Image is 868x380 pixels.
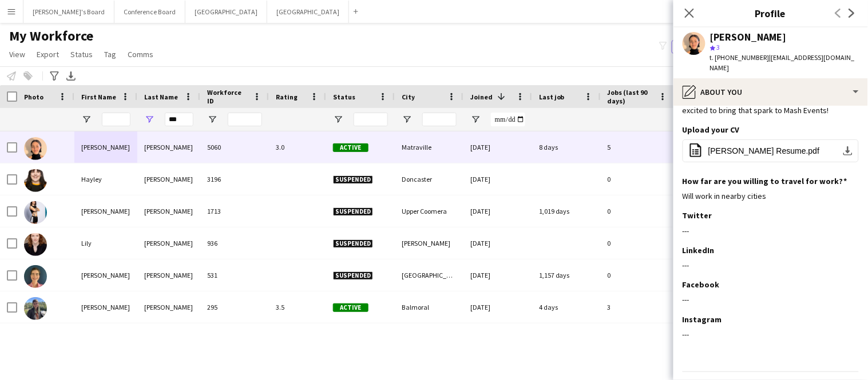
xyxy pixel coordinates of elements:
span: t. [PHONE_NUMBER] [710,53,770,62]
div: Upper Coomera [395,195,463,227]
span: Suspended [333,175,373,184]
div: --- [683,329,859,339]
div: --- [683,294,859,305]
div: Balmoral [395,291,463,323]
span: Photo [24,93,43,101]
span: [PERSON_NAME] Resume.pdf [708,146,820,155]
input: Workforce ID Filter Input [228,113,262,126]
div: [GEOGRAPHIC_DATA] [395,259,463,291]
input: City Filter Input [422,113,457,126]
div: [PERSON_NAME] [74,195,137,227]
h3: LinkedIn [683,245,715,255]
img: Stephanie Cox [24,265,47,288]
input: Status Filter Input [354,113,388,126]
img: Ilana Cox [24,297,47,320]
div: Will work in nearby cities [683,191,859,201]
span: Comms [128,49,153,59]
h3: Profile [673,6,868,21]
div: 0 [601,259,675,291]
button: [GEOGRAPHIC_DATA] [267,1,349,23]
div: Hayley [74,163,137,195]
div: 5060 [200,131,269,163]
div: 3 [601,291,675,323]
span: Active [333,303,368,312]
div: 0 [601,163,675,195]
button: [PERSON_NAME]'s Board [23,1,114,23]
app-action-btn: Export XLSX [64,69,78,83]
span: Active [333,143,368,152]
button: Open Filter Menu [144,114,154,125]
div: 3196 [200,163,269,195]
button: Open Filter Menu [81,114,92,125]
a: Comms [123,47,158,62]
div: 3.5 [269,291,326,323]
div: 3.0 [269,131,326,163]
span: Status [70,49,93,59]
span: Export [37,49,59,59]
h3: Twitter [683,210,712,221]
span: City [402,93,415,101]
a: Status [66,47,97,62]
span: Status [333,93,355,101]
img: Hayley Cox [24,169,47,192]
button: Conference Board [114,1,185,23]
span: My Workforce [9,27,93,45]
div: 936 [200,227,269,259]
div: Lily [74,227,137,259]
div: [DATE] [463,163,532,195]
div: [PERSON_NAME] [137,195,200,227]
button: Open Filter Menu [470,114,481,125]
a: Tag [100,47,121,62]
span: View [9,49,25,59]
img: Lily Cox [24,233,47,256]
div: --- [683,226,859,236]
span: First Name [81,93,116,101]
div: 1,157 days [532,259,601,291]
div: [DATE] [463,227,532,259]
div: [PERSON_NAME] [137,259,200,291]
span: 3 [717,43,720,51]
button: Everyone2,185 [672,40,729,54]
div: --- [683,260,859,270]
div: [PERSON_NAME] [137,227,200,259]
span: Jobs (last 90 days) [608,88,655,105]
div: [DATE] [463,195,532,227]
div: [PERSON_NAME] [710,32,787,42]
div: [DATE] [463,291,532,323]
div: [PERSON_NAME] [395,227,463,259]
div: 1713 [200,195,269,227]
div: [PERSON_NAME] [137,163,200,195]
div: Matraville [395,131,463,163]
div: [PERSON_NAME] [137,131,200,163]
span: Suspended [333,239,373,248]
h3: Instagram [683,314,722,325]
span: Rating [276,93,298,101]
div: 4 days [532,291,601,323]
app-action-btn: Advanced filters [47,69,61,83]
a: Export [32,47,64,62]
span: Workforce ID [207,88,248,105]
div: [PERSON_NAME] [74,291,137,323]
div: 0 [601,195,675,227]
h3: How far are you willing to travel for work? [683,176,847,186]
span: Joined [470,93,493,101]
span: Last Name [144,93,178,101]
div: [DATE] [463,259,532,291]
h3: Facebook [683,279,720,290]
div: [DATE] [463,131,532,163]
div: 5 [601,131,675,163]
input: Last Name Filter Input [165,113,193,126]
button: Open Filter Menu [333,114,343,125]
span: Last job [539,93,565,101]
img: Benjamin Wilcox [24,201,47,224]
div: 0 [601,227,675,259]
span: Tag [104,49,116,59]
div: 531 [200,259,269,291]
button: [PERSON_NAME] Resume.pdf [683,139,859,162]
div: [PERSON_NAME] [74,259,137,291]
h3: Upload your CV [683,125,740,135]
button: Open Filter Menu [207,114,217,125]
span: | [EMAIL_ADDRESS][DOMAIN_NAME] [710,53,855,72]
span: Suspended [333,271,373,280]
span: Suspended [333,207,373,216]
